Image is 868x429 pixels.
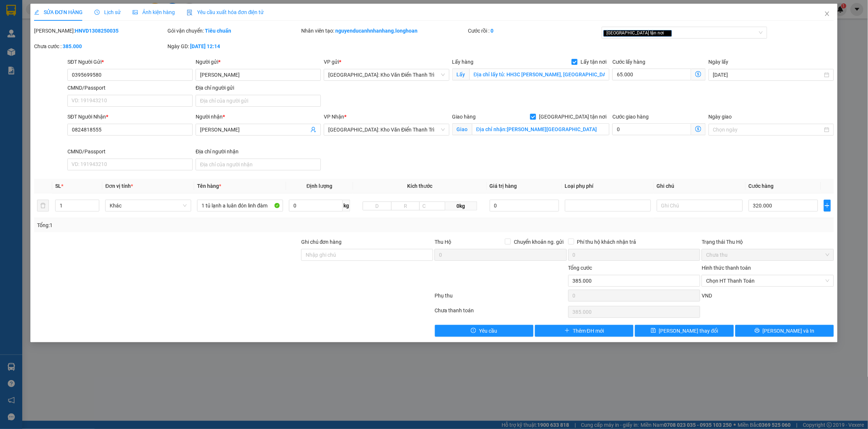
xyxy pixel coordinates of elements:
[612,69,691,80] input: Cước lấy hàng
[612,114,649,120] label: Cước giao hàng
[824,11,830,17] span: close
[34,10,39,15] span: edit
[391,202,420,210] input: R
[536,113,609,121] span: [GEOGRAPHIC_DATA] tận nơi
[565,328,570,334] span: plus
[568,265,592,271] span: Tổng cước
[452,59,474,65] span: Lấy hàng
[190,43,220,49] b: [DATE] 12:14
[824,203,831,209] span: plus
[67,58,193,66] div: SĐT Người Gửi
[472,123,610,135] input: Giao tận nơi
[824,200,831,212] button: plus
[328,69,445,80] span: Hà Nội: Kho Văn Điển Thanh Trì
[328,124,445,135] span: Hà Nội: Kho Văn Điển Thanh Trì
[307,183,333,189] span: Định lượng
[196,58,321,66] div: Người gửi
[301,27,467,35] div: Nhân viên tạo:
[310,127,316,133] span: user-add
[34,9,83,15] span: SỬA ĐƠN HÀNG
[343,200,350,212] span: kg
[419,202,445,210] input: C
[651,328,656,334] span: save
[490,183,517,189] span: Giá trị hàng
[491,28,494,34] b: 0
[709,114,732,120] label: Ngày giao
[75,28,119,34] b: HNVD1308250035
[196,95,321,107] input: Địa chỉ của người gửi
[67,84,193,92] div: CMND/Passport
[709,59,729,65] label: Ngày lấy
[105,183,133,189] span: Đơn vị tính
[407,183,432,189] span: Kích thước
[63,43,82,49] b: 385.000
[659,327,718,335] span: [PERSON_NAME] thay đổi
[301,239,342,245] label: Ghi chú đơn hàng
[578,58,609,66] span: Lấy tận nơi
[452,123,472,135] span: Giao
[713,71,823,79] input: Ngày lấy
[763,327,815,335] span: [PERSON_NAME] và In
[187,9,264,15] span: Yêu cầu xuất hóa đơn điện tử
[335,28,418,34] b: nguyenducanhnhanhang.longhoan
[110,200,187,211] span: Khác
[67,147,193,156] div: CMND/Passport
[695,71,701,77] span: dollar-circle
[34,27,166,35] div: [PERSON_NAME]:
[755,328,760,334] span: printer
[573,327,604,335] span: Thêm ĐH mới
[702,293,712,299] span: VND
[434,292,567,305] div: Phụ thu
[196,147,321,156] div: Địa chỉ người nhận
[37,221,335,229] div: Tổng: 1
[735,325,834,337] button: printer[PERSON_NAME] và In
[37,200,49,212] button: delete
[435,325,533,337] button: exclamation-circleYêu cầu
[535,325,633,337] button: plusThêm ĐH mới
[324,114,344,120] span: VP Nhận
[133,10,138,15] span: picture
[55,183,61,189] span: SL
[471,328,476,334] span: exclamation-circle
[635,325,734,337] button: save[PERSON_NAME] thay đổi
[363,202,392,210] input: D
[469,69,610,80] input: Lấy tận nơi
[167,27,299,35] div: Gói vận chuyển:
[324,58,449,66] div: VP gửi
[196,84,321,92] div: Địa chỉ người gửi
[612,59,645,65] label: Cước lấy hàng
[133,9,175,15] span: Ảnh kiện hàng
[817,4,838,24] button: Close
[706,249,829,260] span: Chưa thu
[167,42,299,50] div: Ngày GD:
[197,183,221,189] span: Tên hàng
[574,238,639,246] span: Phí thu hộ khách nhận trả
[205,28,231,34] b: Tiêu chuẩn
[94,9,121,15] span: Lịch sử
[67,113,193,121] div: SĐT Người Nhận
[452,69,469,80] span: Lấy
[445,202,477,210] span: 0kg
[435,239,451,245] span: Thu Hộ
[452,114,476,120] span: Giao hàng
[468,27,600,35] div: Cước rồi :
[702,238,834,246] div: Trạng thái Thu Hộ
[749,183,774,189] span: Cước hàng
[695,126,701,132] span: dollar-circle
[665,31,669,35] span: close
[603,30,672,37] span: [GEOGRAPHIC_DATA] tận nơi
[301,249,433,261] input: Ghi chú đơn hàng
[702,265,751,271] label: Hình thức thanh toán
[479,327,497,335] span: Yêu cầu
[94,10,100,15] span: clock-circle
[612,123,691,135] input: Cước giao hàng
[197,200,283,212] input: VD: Bàn, Ghế
[654,179,746,193] th: Ghi chú
[434,306,567,319] div: Chưa thanh toán
[196,113,321,121] div: Người nhận
[706,275,829,286] span: Chọn HT Thanh Toán
[657,200,743,212] input: Ghi Chú
[187,10,193,16] img: icon
[196,159,321,170] input: Địa chỉ của người nhận
[34,42,166,50] div: Chưa cước :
